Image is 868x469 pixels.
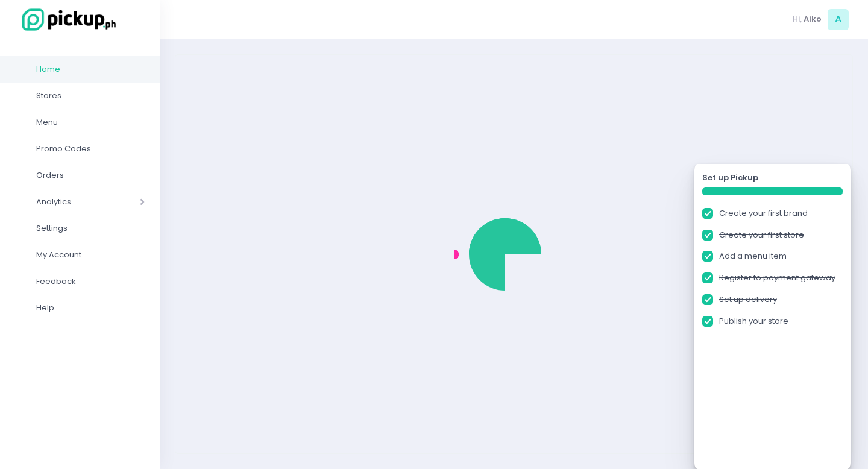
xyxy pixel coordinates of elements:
[36,115,145,130] span: Menu
[36,274,145,289] span: Feedback
[36,88,145,104] span: Stores
[15,7,118,33] img: logo
[719,294,777,306] a: Set up delivery
[828,9,849,30] span: A
[719,315,788,327] a: Publish your store
[793,13,802,25] span: Hi,
[36,194,105,210] span: Analytics
[804,13,822,25] span: Aiko
[702,172,758,184] strong: Set up Pickup
[36,300,145,316] span: Help
[719,250,787,262] a: Add a menu item
[36,221,145,236] span: Settings
[36,61,145,77] span: Home
[36,168,145,183] span: Orders
[719,229,804,241] a: Create your first store
[719,272,835,284] a: Register to payment gateway
[719,207,808,219] a: Create your first brand
[36,247,145,263] span: My Account
[36,141,145,157] span: Promo Codes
